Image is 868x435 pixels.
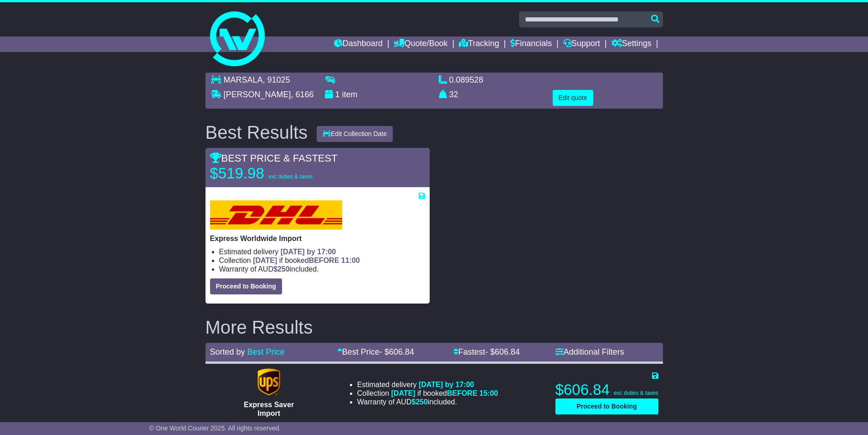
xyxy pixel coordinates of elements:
[277,265,290,273] span: 250
[219,265,425,273] li: Warranty of AUD included.
[510,37,552,52] a: Financials
[563,37,600,52] a: Support
[447,389,478,397] span: BEFORE
[309,257,339,264] span: BEFORE
[611,37,652,52] a: Settings
[389,347,414,356] span: 606.84
[210,164,324,183] p: $519.98
[334,37,383,52] a: Dashboard
[210,234,425,243] p: Express Worldwide Import
[268,173,313,180] span: exc duties & taxes
[219,247,425,256] li: Estimated delivery
[419,381,474,388] span: [DATE] by 17:00
[244,401,294,417] span: Express Saver Import
[485,347,520,356] span: - $
[205,317,663,337] h2: More Results
[210,200,342,230] img: DHL: Express Worldwide Import
[219,256,425,265] li: Collection
[337,347,414,356] a: Best Price- $606.84
[210,347,245,356] span: Sorted by
[342,90,358,99] span: item
[281,248,336,256] span: [DATE] by 17:00
[224,90,291,99] span: [PERSON_NAME]
[459,37,499,52] a: Tracking
[357,380,498,389] li: Estimated delivery
[449,90,458,99] span: 32
[391,389,416,397] span: [DATE]
[357,398,498,406] li: Warranty of AUD included.
[210,152,338,164] span: BEST PRICE & FASTEST
[380,347,414,356] span: - $
[555,398,658,414] button: Proceed to Booking
[291,90,314,99] span: , 6166
[449,75,483,84] span: 0.089528
[411,398,428,406] span: $
[394,37,447,52] a: Quote/Book
[253,257,360,264] span: if booked
[335,90,340,99] span: 1
[263,75,290,84] span: , 91025
[149,425,281,432] span: © One World Courier 2025. All rights reserved.
[479,389,498,397] span: 15:00
[614,390,658,396] span: exc duties & taxes
[555,347,624,356] a: Additional Filters
[357,389,498,398] li: Collection
[257,368,280,396] img: UPS (new): Express Saver Import
[210,278,282,294] button: Proceed to Booking
[553,90,593,106] button: Edit quote
[201,122,313,142] div: Best Results
[253,257,277,264] span: [DATE]
[495,347,520,356] span: 606.84
[391,389,498,397] span: if booked
[416,398,428,406] span: 250
[273,265,290,273] span: $
[317,126,393,142] button: Edit Collection Date
[453,347,520,356] a: Fastest- $606.84
[224,75,263,84] span: MARSALA
[341,257,360,264] span: 11:00
[247,347,285,356] a: Best Price
[555,381,658,399] p: $606.84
